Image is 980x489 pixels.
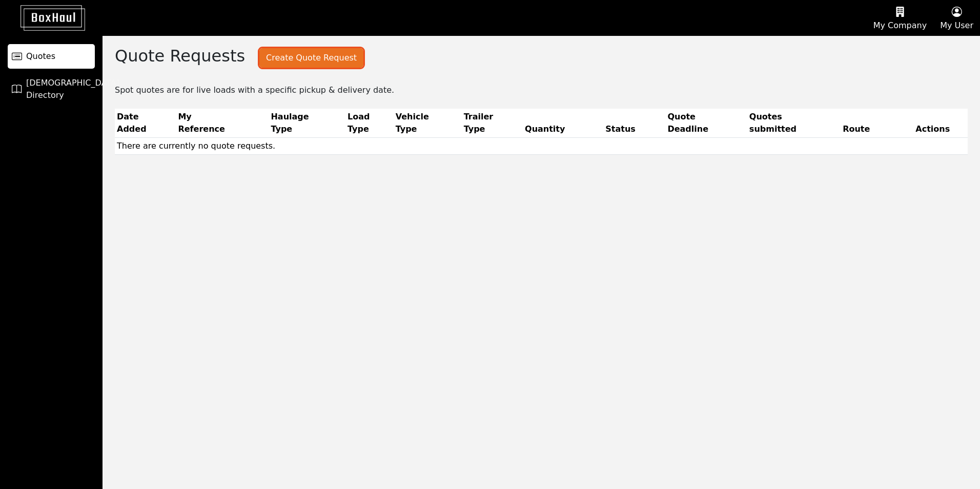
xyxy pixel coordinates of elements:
th: Haulage Type [269,109,345,138]
th: Quote Deadline [665,109,747,138]
button: Create Quote Request [259,48,363,68]
button: My User [933,1,980,35]
div: Spot quotes are for live loads with a specific pickup & delivery date. [103,82,980,96]
td: There are currently no quote requests. [115,138,968,155]
h2: Quote Requests [115,46,245,66]
th: Quotes submitted [747,109,841,138]
th: Trailer Type [462,109,523,138]
th: Status [603,109,665,138]
th: Actions [898,109,968,138]
span: Quotes [26,50,55,63]
img: BoxHaul [5,5,85,31]
span: [DEMOGRAPHIC_DATA] Directory [26,77,119,101]
button: My Company [867,1,933,35]
th: Quantity [523,109,603,138]
a: [DEMOGRAPHIC_DATA] Directory [8,77,95,101]
a: Quotes [8,44,95,69]
th: Date Added [115,109,176,138]
th: My Reference [176,109,269,138]
th: Load Type [345,109,394,138]
th: Vehicle Type [394,109,462,138]
th: Route [841,109,897,138]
